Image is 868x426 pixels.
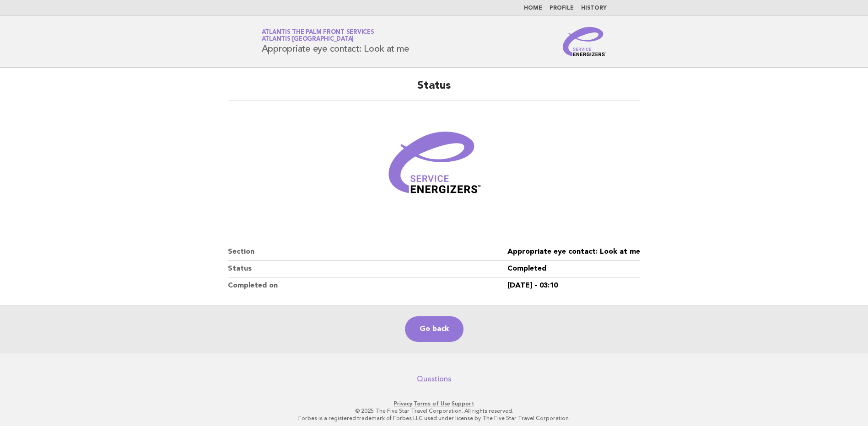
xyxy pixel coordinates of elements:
p: Forbes is a registered trademark of Forbes LLC used under license by The Five Star Travel Corpora... [154,415,714,422]
a: Home [524,5,542,11]
a: Go back [405,316,464,342]
a: Profile [550,5,574,11]
h2: Status [228,79,640,101]
dt: Section [228,244,507,261]
a: Privacy [394,400,412,407]
p: © 2025 The Five Star Travel Corporation. All rights reserved. [154,407,714,415]
dd: Appropriate eye contact: Look at me [507,244,640,261]
dt: Status [228,261,507,277]
span: Atlantis [GEOGRAPHIC_DATA] [262,37,354,43]
dt: Completed on [228,277,507,294]
a: Terms of Use [414,400,450,407]
a: Atlantis The Palm Front ServicesAtlantis [GEOGRAPHIC_DATA] [262,29,374,42]
dd: Completed [507,261,640,277]
img: Verified [379,112,489,222]
h1: Appropriate eye contact: Look at me [262,30,409,53]
dd: [DATE] - 03:10 [507,277,640,294]
a: Support [452,400,474,407]
a: Questions [417,374,451,383]
p: · · [154,400,714,407]
a: History [581,5,607,11]
img: Service Energizers [563,27,607,56]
